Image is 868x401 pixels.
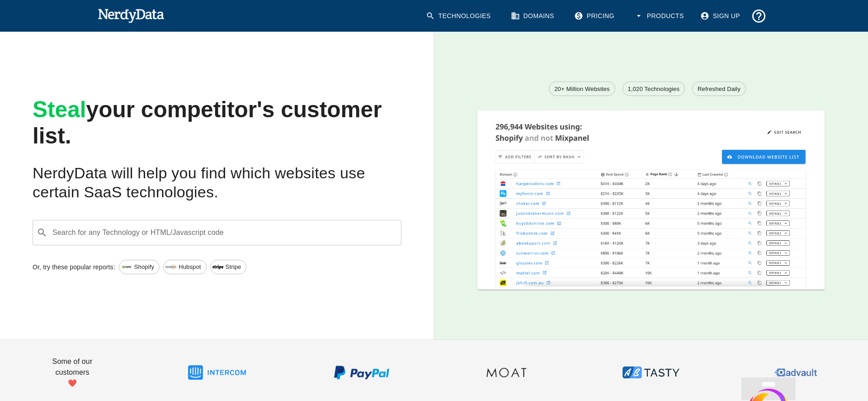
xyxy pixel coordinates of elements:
[33,164,401,202] h2: NerdyData will help you find which websites use certain SaaS technologies.
[692,81,746,96] a: Refreshed Daily
[569,5,622,28] a: Pricing
[33,97,86,122] span: Steal
[477,110,825,286] img: A screenshot of a report showing the total number of websites using Shopify
[210,260,247,274] a: Stripe
[33,263,115,272] p: Or, try these popular reports:
[174,263,206,272] span: Hubspot
[629,5,691,28] button: Products
[420,5,498,28] a: Technologies
[163,260,206,274] a: Hubspot
[505,5,561,28] a: Domains
[747,5,770,28] button: Support and Documentation
[693,85,745,94] span: Refreshed Daily
[549,85,614,94] span: 20+ Million Websites
[623,85,685,94] span: 1,020 Technologies
[549,81,615,96] a: 20+ Million Websites
[98,6,164,24] img: NerdyData.com
[33,97,401,149] h1: your competitor's customer list.
[119,260,160,274] a: Shopify
[695,5,747,28] a: Sign Up
[623,81,685,96] a: 1,020 Technologies
[129,263,159,272] span: Shopify
[221,263,246,272] span: Stripe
